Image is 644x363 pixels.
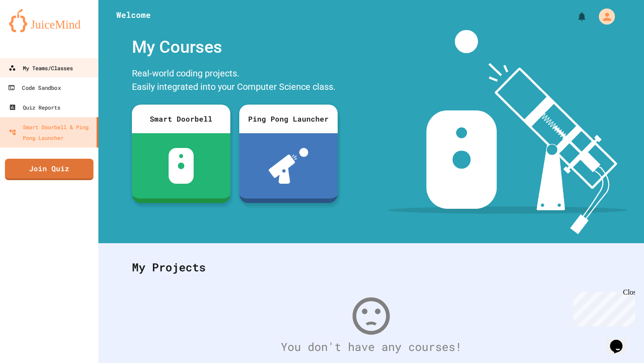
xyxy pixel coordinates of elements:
div: My Notifications [560,9,589,24]
img: ppl-with-ball.png [269,148,309,184]
div: You don't have any courses! [123,338,619,355]
div: My Account [589,6,617,27]
div: Smart Doorbell [132,105,230,133]
a: Join Quiz [5,159,93,180]
img: logo-orange.svg [9,9,89,32]
div: My Courses [127,30,342,64]
div: Code Sandbox [8,82,60,93]
iframe: chat widget [606,327,635,354]
img: sdb-white.svg [169,148,194,184]
div: Real-world coding projects. Easily integrated into your Computer Science class. [127,64,342,98]
img: banner-image-my-projects.png [388,30,627,234]
div: My Teams/Classes [8,63,73,73]
div: Chat with us now!Close [4,4,62,57]
div: Ping Pong Launcher [239,105,338,133]
div: My Projects [123,250,619,285]
div: Quiz Reports [9,102,60,113]
iframe: chat widget [570,288,635,326]
div: Smart Doorbell & Ping Pong Launcher [9,122,93,143]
